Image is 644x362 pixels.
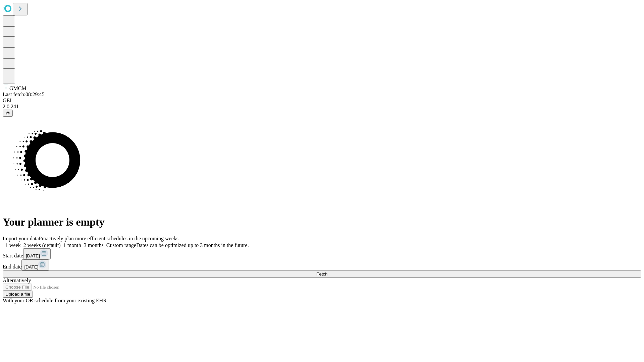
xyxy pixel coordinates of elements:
[3,248,641,259] div: Start date
[39,236,180,241] span: Proactively plan more efficient schedules in the upcoming weeks.
[3,236,39,241] span: Import your data
[3,104,641,110] div: 2.0.241
[9,85,26,91] span: GMCM
[24,264,38,269] span: [DATE]
[136,242,249,248] span: Dates can be optimized up to 3 months in the future.
[3,291,33,298] button: Upload a file
[63,242,81,248] span: 1 month
[3,278,31,283] span: Alternatively
[106,242,136,248] span: Custom range
[21,259,49,270] button: [DATE]
[3,270,641,278] button: Fetch
[3,92,45,97] span: Last fetch: 08:29:45
[23,242,61,248] span: 2 weeks (default)
[3,259,641,270] div: End date
[3,98,641,104] div: GEI
[3,298,107,303] span: With your OR schedule from your existing EHR
[5,111,10,116] span: @
[316,271,327,277] span: Fetch
[3,216,641,228] h1: Your planner is empty
[26,253,40,258] span: [DATE]
[5,242,21,248] span: 1 week
[84,242,104,248] span: 3 months
[3,110,13,117] button: @
[23,248,51,259] button: [DATE]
